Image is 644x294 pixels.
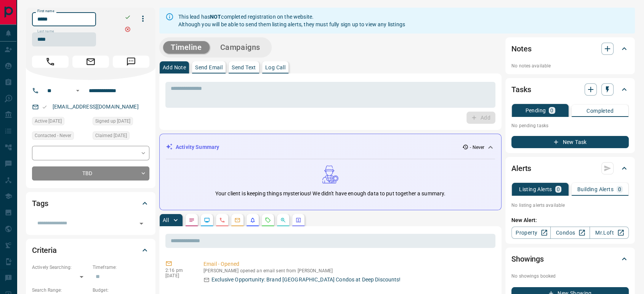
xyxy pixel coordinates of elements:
div: Wed May 01 2024 [93,117,149,128]
h2: Showings [511,253,544,265]
p: Email - Opened [203,260,492,268]
span: Active [DATE] [35,117,62,125]
svg: Agent Actions [295,217,301,223]
span: Claimed [DATE] [95,132,127,139]
p: Building Alerts [577,187,614,192]
span: Email [72,56,109,68]
p: No notes available [511,62,629,69]
p: Listing Alerts [519,187,552,192]
svg: Listing Alerts [250,217,256,223]
h2: Alerts [511,162,531,174]
span: Contacted - Never [35,132,71,139]
p: Timeframe: [93,264,149,271]
p: 2:16 pm [165,268,192,273]
div: This lead has completed registration on the website. Although you will be able to send them listi... [178,10,405,31]
p: No showings booked [511,273,629,280]
button: Campaigns [213,41,268,54]
svg: Notes [189,217,195,223]
p: No pending tasks [511,120,629,131]
p: All [163,217,169,223]
h2: Criteria [32,244,57,256]
p: Pending [525,108,546,113]
svg: Emails [234,217,240,223]
p: 0 [550,108,553,113]
p: Actively Searching: [32,264,89,271]
h2: Tags [32,197,48,209]
button: New Task [511,136,629,148]
span: Message [113,56,149,68]
p: Completed [586,108,614,113]
div: TBD [32,166,149,181]
p: Budget: [93,287,149,294]
h2: Tasks [511,83,531,96]
strong: NOT [210,14,221,20]
div: Notes [511,40,629,58]
a: Mr.Loft [590,227,629,239]
label: First name [37,9,54,14]
svg: Requests [265,217,271,223]
div: Alerts [511,159,629,177]
p: New Alert: [511,216,629,224]
svg: Email Valid [42,104,47,110]
p: Exclusive Opportunity: Brand [GEOGRAPHIC_DATA] Condos at Deep Discounts! [211,276,400,284]
div: Tasks [511,80,629,99]
p: [DATE] [165,273,192,278]
a: Property [511,227,551,239]
p: Log Call [265,65,285,70]
p: Add Note [163,65,186,70]
button: Timeline [163,41,210,54]
div: Tags [32,194,149,213]
p: Search Range: [32,287,89,294]
a: Condos [550,227,590,239]
p: Activity Summary [176,143,219,151]
p: Your client is keeping things mysterious! We didn't have enough data to put together a summary. [215,190,445,198]
span: Signed up [DATE] [95,117,130,125]
h2: Notes [511,43,531,55]
p: Send Email [195,65,223,70]
p: Send Text [232,65,256,70]
p: 0 [618,187,621,192]
div: Showings [511,250,629,268]
p: No listing alerts available [511,202,629,209]
svg: Lead Browsing Activity [204,217,210,223]
p: 0 [557,187,560,192]
div: Wed May 01 2024 [32,117,89,128]
button: Open [73,86,82,95]
p: [PERSON_NAME] opened an email sent from [PERSON_NAME] [203,268,492,273]
button: Open [136,218,147,229]
svg: Opportunities [280,217,286,223]
div: Activity Summary- Never [166,140,495,154]
span: Call [32,56,69,68]
p: - Never [470,144,484,151]
svg: Calls [219,217,225,223]
div: Wed May 01 2024 [93,131,149,142]
a: [EMAIL_ADDRESS][DOMAIN_NAME] [53,104,139,110]
div: Criteria [32,241,149,259]
label: Last name [37,29,54,34]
